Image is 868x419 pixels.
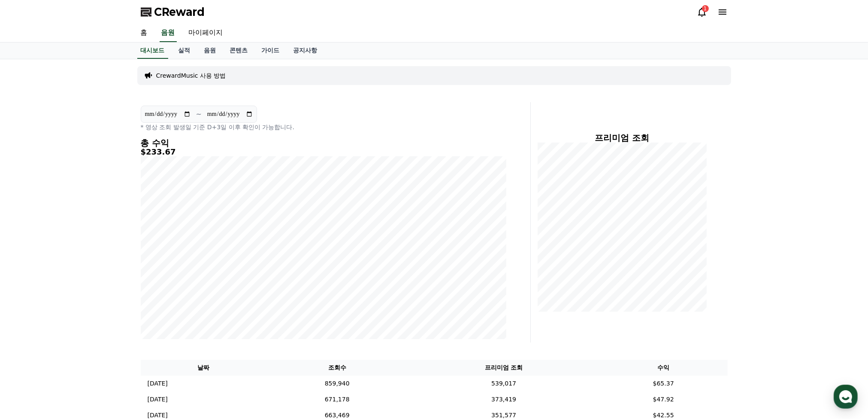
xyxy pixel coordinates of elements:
[156,71,226,80] a: CrewardMusic 사용 방법
[141,148,506,156] h5: $233.67
[154,5,205,19] span: CReward
[111,272,165,294] a: 설정
[172,43,197,59] a: 실적
[141,123,506,131] p: * 영상 조회 발생일 기준 D+3일 이후 확인이 가능합니다.
[599,376,728,392] td: $65.37
[599,360,728,376] th: 수익
[148,395,168,404] p: [DATE]
[27,285,32,292] span: 홈
[408,392,599,407] td: 373,419
[408,360,599,376] th: 프리미엄 조회
[223,43,255,59] a: 콘텐츠
[197,43,223,59] a: 음원
[134,24,154,42] a: 홈
[137,43,168,59] a: 대시보드
[538,133,707,143] h4: 프리미엄 조회
[57,272,111,294] a: 대화
[599,392,728,407] td: $47.92
[148,379,168,388] p: [DATE]
[702,5,709,12] div: 1
[79,285,89,292] span: 대화
[160,24,177,42] a: 음원
[266,392,408,407] td: 671,178
[141,5,205,19] a: CReward
[266,376,408,392] td: 859,940
[3,272,57,294] a: 홈
[141,138,506,148] h4: 총 수익
[287,43,324,59] a: 공지사항
[255,43,287,59] a: 가이드
[196,109,202,119] p: ~
[141,360,266,376] th: 날짜
[697,7,707,17] a: 1
[182,24,230,42] a: 마이페이지
[408,376,599,392] td: 539,017
[133,285,143,292] span: 설정
[266,360,408,376] th: 조회수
